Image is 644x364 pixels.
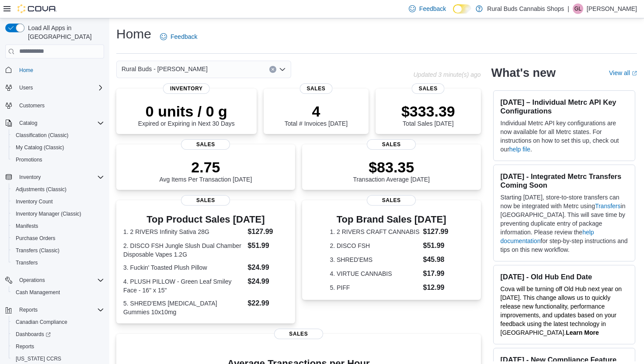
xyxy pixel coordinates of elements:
span: Cash Management [16,289,60,296]
span: Feedback [171,32,197,41]
span: Inventory Count [12,196,104,207]
dd: $17.99 [423,268,453,279]
dd: $127.99 [248,227,288,237]
span: Catalog [16,118,104,128]
a: Feedback [157,28,201,45]
div: Expired or Expiring in Next 30 Days [138,103,235,127]
p: 0 units / 0 g [138,103,235,120]
span: Customers [19,102,45,109]
a: Adjustments (Classic) [12,184,70,195]
a: View allExternal link [609,69,637,76]
button: Adjustments (Classic) [9,183,108,196]
dt: 5. PIFF [330,283,419,292]
span: Inventory Manager (Classic) [12,209,104,219]
dd: $51.99 [423,240,453,251]
button: Inventory Manager (Classic) [9,208,108,220]
p: Starting [DATE], store-to-store transfers can now be integrated with Metrc using in [GEOGRAPHIC_D... [501,193,628,254]
a: Dashboards [12,329,54,340]
button: Inventory Count [9,196,108,208]
div: Transaction Average [DATE] [353,158,430,183]
button: Users [2,82,108,94]
dt: 3. Fuckin' Toasted Plush Pillow [123,263,244,272]
span: Users [16,82,104,93]
span: Sales [181,195,230,206]
span: Users [19,84,33,91]
button: Home [2,64,108,76]
div: Total Sales [DATE] [401,103,455,127]
span: Transfers [12,258,104,268]
span: Sales [367,139,416,150]
button: Inventory [16,172,44,182]
span: Dashboards [12,329,104,340]
button: Operations [2,274,108,286]
p: [PERSON_NAME] [587,3,637,14]
span: Classification (Classic) [16,132,69,139]
button: Canadian Compliance [9,316,108,328]
dt: 1. 2 RIVERS Infinity Sativa 28G [123,227,244,236]
a: Transfers [12,258,41,268]
span: Dashboards [16,331,51,338]
button: Transfers [9,257,108,269]
span: Purchase Orders [12,233,104,244]
span: Transfers (Classic) [12,245,104,256]
p: Updated 3 minute(s) ago [413,71,480,78]
a: help file [509,146,530,153]
button: Users [16,82,36,93]
a: Cash Management [12,287,63,298]
span: Inventory Count [16,198,53,205]
button: Classification (Classic) [9,129,108,141]
button: Transfers (Classic) [9,244,108,257]
a: Transfers [595,203,621,209]
button: Promotions [9,154,108,166]
span: My Catalog (Classic) [16,144,64,151]
span: Manifests [16,223,38,230]
span: Reports [19,306,38,313]
button: Customers [2,99,108,112]
p: Individual Metrc API key configurations are now available for all Metrc states. For instructions ... [501,119,628,154]
span: Classification (Classic) [12,130,104,141]
a: My Catalog (Classic) [12,142,68,153]
a: Inventory Manager (Classic) [12,209,85,219]
p: 2.75 [159,158,252,176]
a: Inventory Count [12,196,56,207]
dt: 3. SHRED'EMS [330,255,419,264]
dt: 2. DISCO FSH [330,241,419,250]
button: Reports [16,305,41,315]
dt: 1. 2 RIVERS CRAFT CANNABIS [330,227,419,236]
svg: External link [632,71,637,76]
p: $333.39 [401,103,455,120]
span: Manifests [12,221,104,231]
div: Avg Items Per Transaction [DATE] [159,158,252,183]
h1: Home [116,25,151,43]
button: My Catalog (Classic) [9,141,108,154]
span: Home [19,67,33,74]
span: Adjustments (Classic) [12,184,104,195]
dt: 5. SHRED'EMS [MEDICAL_DATA] Gummies 10x10mg [123,299,244,316]
span: Purchase Orders [16,235,56,242]
a: Classification (Classic) [12,130,72,141]
span: Reports [16,343,34,350]
a: Canadian Compliance [12,317,71,327]
span: Promotions [12,155,104,165]
a: Customers [16,100,48,111]
span: Canadian Compliance [16,319,67,326]
h3: [DATE] – Individual Metrc API Key Configurations [501,98,628,115]
span: Sales [412,83,445,94]
span: [US_STATE] CCRS [16,355,61,362]
a: help documentation [501,229,594,244]
button: Operations [16,275,49,285]
h3: Top Brand Sales [DATE] [330,214,453,225]
span: Home [16,65,104,76]
button: Inventory [2,171,108,183]
dt: 2. DISCO FSH Jungle Slush Dual Chamber Disposable Vapes 1.2G [123,241,244,259]
span: My Catalog (Classic) [12,142,104,153]
div: Ginette Lucier [573,3,583,14]
h3: [DATE] - Integrated Metrc Transfers Coming Soon [501,172,628,189]
span: Promotions [16,156,42,163]
a: Reports [12,341,38,352]
span: Inventory Manager (Classic) [16,210,81,217]
span: Catalog [19,120,37,127]
p: Rural Buds Cannabis Shops [487,3,564,14]
p: | [567,3,569,14]
button: Clear input [269,66,276,73]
